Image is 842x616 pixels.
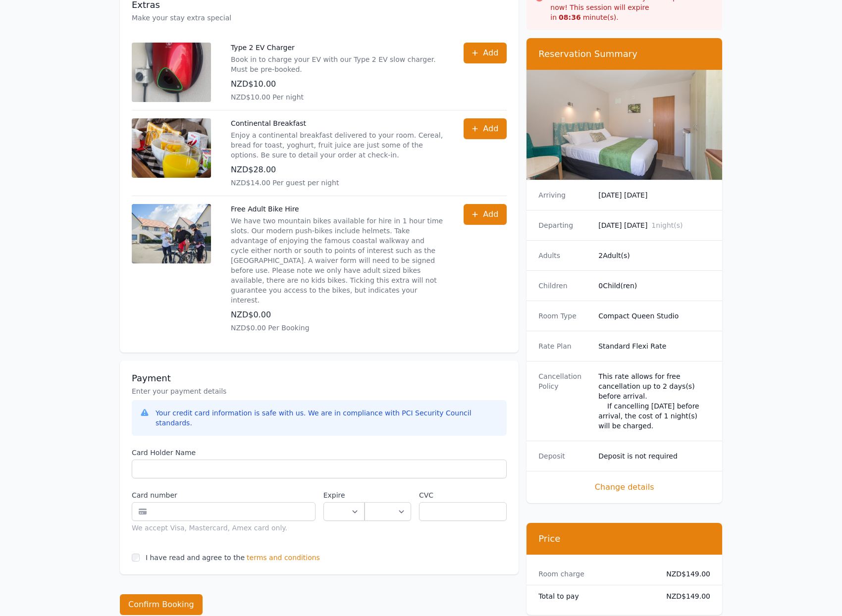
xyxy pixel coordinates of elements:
p: Continental Breakfast [231,118,444,128]
img: Type 2 EV Charger [132,43,211,102]
strong: 08 : 36 [559,13,581,21]
span: 1 night(s) [651,221,683,229]
p: Free Adult Bike Hire [231,204,444,214]
p: Enjoy a continental breakfast delivered to your room. Cereal, bread for toast, yoghurt, fruit jui... [231,130,444,160]
img: Continental Breakfast [132,118,211,178]
dd: NZD$149.00 [658,591,710,601]
p: NZD$14.00 Per guest per night [231,178,444,188]
h3: Reservation Summary [538,48,710,60]
span: terms and conditions [247,553,320,563]
p: Make your stay extra special [132,13,507,23]
dt: Room charge [538,569,650,579]
p: We have two mountain bikes available for hire in 1 hour time slots. Our modern push-bikes include... [231,216,444,305]
dt: Children [538,281,590,291]
p: NZD$0.00 Per Booking [231,323,444,333]
label: Expire [323,490,365,500]
dd: NZD$149.00 [658,569,710,579]
img: Free Adult Bike Hire [132,204,211,263]
div: We accept Visa, Mastercard, Amex card only. [132,523,316,533]
dd: Standard Flexi Rate [598,341,710,351]
dt: Room Type [538,311,590,321]
dd: Compact Queen Studio [598,311,710,321]
label: I have read and agree to the [146,554,245,562]
p: Book in to charge your EV with our Type 2 EV slow charger. Must be pre-booked. [231,54,444,74]
dt: Adults [538,251,590,260]
dd: [DATE] [DATE] [598,190,710,200]
label: . [365,490,411,500]
div: This rate allows for free cancellation up to 2 days(s) before arrival. If cancelling [DATE] befor... [598,371,710,431]
dt: Total to pay [538,591,650,601]
dt: Cancellation Policy [538,371,590,431]
div: Your credit card information is safe with us. We are in compliance with PCI Security Council stan... [156,408,499,428]
dt: Rate Plan [538,341,590,351]
span: Add [483,208,498,220]
p: NZD$28.00 [231,164,444,176]
label: CVC [419,490,507,500]
h3: Price [538,533,710,545]
p: NZD$10.00 [231,78,444,90]
p: Type 2 EV Charger [231,43,444,52]
p: Enter your payment details [132,386,507,396]
span: Add [483,123,498,135]
img: Compact Queen Studio [526,70,722,180]
dd: 0 Child(ren) [598,281,710,291]
dd: [DATE] [DATE] [598,220,710,230]
button: Confirm Booking [120,594,203,615]
button: Add [464,118,507,139]
dd: 2 Adult(s) [598,251,710,260]
dt: Departing [538,220,590,230]
p: NZD$10.00 Per night [231,92,444,102]
h3: Payment [132,372,507,384]
span: Change details [538,481,710,493]
label: Card number [132,490,316,500]
span: Add [483,47,498,59]
label: Card Holder Name [132,448,507,458]
button: Add [464,43,507,63]
dt: Arriving [538,190,590,200]
button: Add [464,204,507,225]
dt: Deposit [538,451,590,461]
p: NZD$0.00 [231,309,444,321]
dd: Deposit is not required [598,451,710,461]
